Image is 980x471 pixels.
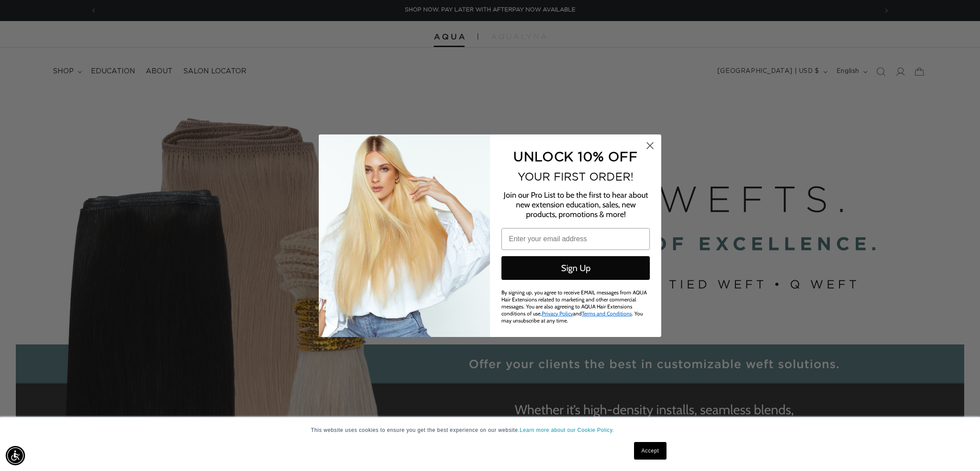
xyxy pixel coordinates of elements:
span: UNLOCK 10% OFF [513,149,638,163]
a: Accept [634,442,667,460]
div: Accessibility Menu [6,446,25,465]
p: This website uses cookies to ensure you get the best experience on our website. [311,426,669,434]
button: Close dialog [642,138,658,153]
span: YOUR FIRST ORDER! [518,170,634,183]
a: Terms and Conditions [582,310,632,317]
a: Privacy Policy [542,310,573,317]
a: Learn more about our Cookie Policy. [520,427,614,433]
img: daab8b0d-f573-4e8c-a4d0-05ad8d765127.png [319,134,490,337]
button: Sign Up [501,256,650,280]
input: Enter your email address [501,228,650,250]
span: Join our Pro List to be the first to hear about new extension education, sales, new products, pro... [504,190,648,219]
span: By signing up, you agree to receive EMAIL messages from AQUA Hair Extensions related to marketing... [501,289,647,324]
